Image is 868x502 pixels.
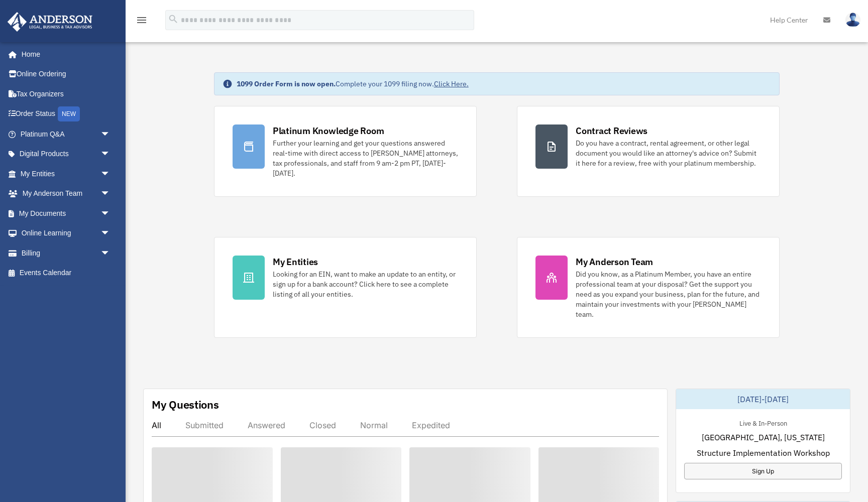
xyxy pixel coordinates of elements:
a: Click Here. [434,79,469,88]
div: [DATE]-[DATE] [676,389,850,409]
a: Events Calendar [7,263,126,283]
span: arrow_drop_down [100,223,121,244]
div: Submitted [185,420,224,430]
a: Platinum Knowledge Room Further your learning and get your questions answered real-time with dire... [214,106,477,197]
div: Looking for an EIN, want to make an update to an entity, or sign up for a bank account? Click her... [273,269,458,299]
div: Live & In-Person [731,417,795,428]
a: Digital Productsarrow_drop_down [7,144,126,164]
div: Further your learning and get your questions answered real-time with direct access to [PERSON_NAM... [273,138,458,178]
div: Complete your 1099 filing now. [237,79,469,89]
a: My Entitiesarrow_drop_down [7,164,126,184]
a: Contract Reviews Do you have a contract, rental agreement, or other legal document you would like... [517,106,780,197]
a: Sign Up [684,463,842,479]
div: NEW [58,106,80,121]
div: Expedited [412,420,450,430]
a: Billingarrow_drop_down [7,243,126,263]
div: My Entities [273,256,318,268]
span: arrow_drop_down [100,184,121,204]
span: arrow_drop_down [100,243,121,264]
a: Online Ordering [7,64,126,84]
div: Closed [309,420,336,430]
div: Platinum Knowledge Room [273,124,384,137]
div: All [152,420,161,430]
div: My Anderson Team [576,256,653,268]
a: My Anderson Teamarrow_drop_down [7,184,126,204]
a: Order StatusNEW [7,104,126,124]
span: Structure Implementation Workshop [697,447,830,459]
a: My Entities Looking for an EIN, want to make an update to an entity, or sign up for a bank accoun... [214,237,477,338]
div: Do you have a contract, rental agreement, or other legal document you would like an attorney's ad... [576,138,761,168]
i: search [168,14,179,25]
span: arrow_drop_down [100,124,121,145]
span: [GEOGRAPHIC_DATA], [US_STATE] [702,431,825,443]
a: Platinum Q&Aarrow_drop_down [7,124,126,144]
a: Home [7,44,121,64]
img: User Pic [845,13,860,27]
strong: 1099 Order Form is now open. [237,79,336,88]
span: arrow_drop_down [100,203,121,224]
a: My Anderson Team Did you know, as a Platinum Member, you have an entire professional team at your... [517,237,780,338]
div: My Questions [152,397,219,412]
div: Contract Reviews [576,124,647,137]
a: Tax Organizers [7,84,126,104]
a: menu [136,18,148,26]
img: Anderson Advisors Platinum Portal [5,12,95,32]
span: arrow_drop_down [100,164,121,184]
div: Did you know, as a Platinum Member, you have an entire professional team at your disposal? Get th... [576,269,761,319]
div: Normal [360,420,388,430]
i: menu [136,14,148,26]
span: arrow_drop_down [100,144,121,165]
div: Answered [248,420,285,430]
a: My Documentsarrow_drop_down [7,203,126,223]
a: Online Learningarrow_drop_down [7,223,126,243]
